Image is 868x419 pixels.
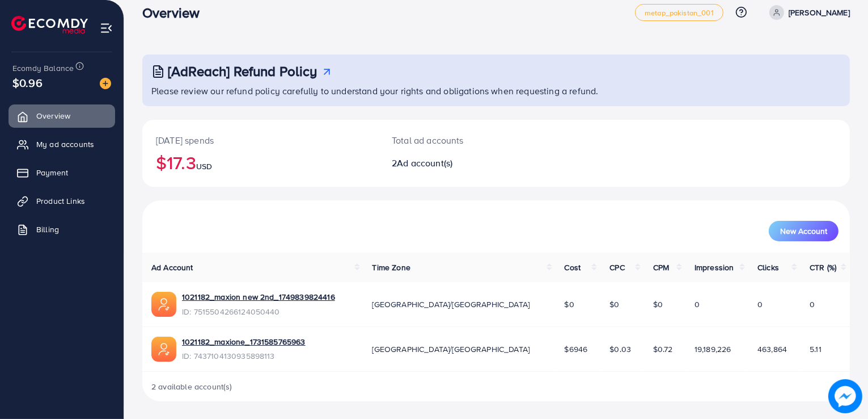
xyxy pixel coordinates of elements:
a: Billing [9,218,115,241]
span: 5.11 [810,343,822,355]
span: $0.96 [12,74,43,91]
span: $0.72 [653,343,673,355]
span: Payment [36,167,68,178]
a: [PERSON_NAME] [765,5,850,20]
span: Cost [565,262,581,273]
span: Product Links [36,195,85,207]
span: Impression [695,262,734,273]
p: [DATE] spends [156,133,365,147]
span: Time Zone [372,262,410,273]
img: ic-ads-acc.e4c84228.svg [151,292,176,317]
h2: 2 [392,158,541,169]
p: Total ad accounts [392,133,541,147]
img: menu [100,22,113,35]
span: Billing [36,224,59,235]
span: CPM [653,262,669,273]
span: Clicks [757,262,779,273]
span: $6946 [565,343,588,355]
p: Please review our refund policy carefully to understand your rights and obligations when requesti... [151,84,843,98]
span: My ad accounts [36,139,94,150]
h3: [AdReach] Refund Policy [168,63,317,79]
span: metap_pakistan_001 [645,9,714,16]
a: metap_pakistan_001 [635,4,723,21]
img: image [829,380,862,413]
span: $0.03 [609,343,631,355]
button: New Account [769,221,839,241]
span: [GEOGRAPHIC_DATA]/[GEOGRAPHIC_DATA] [372,299,530,310]
span: 463,864 [757,343,787,355]
span: 0 [695,299,700,310]
span: Ecomdy Balance [12,62,74,74]
span: Overview [36,110,70,121]
span: USD [196,161,212,172]
span: $0 [565,299,574,310]
img: ic-ads-acc.e4c84228.svg [151,337,176,362]
img: logo [11,16,88,33]
a: Payment [9,161,115,184]
span: ID: 7515504266124050440 [182,306,335,317]
span: 0 [757,299,763,310]
span: 0 [810,299,815,310]
span: CTR (%) [810,262,836,273]
span: ID: 7437104130935898113 [182,350,306,362]
span: 19,189,226 [695,343,731,355]
a: Product Links [9,190,115,212]
a: Overview [9,104,115,127]
p: [PERSON_NAME] [789,6,850,19]
span: $0 [653,299,663,310]
span: New Account [780,227,827,235]
a: 1021182_maxion new 2nd_1749839824416 [182,291,335,303]
span: Ad account(s) [397,157,452,169]
h3: Overview [142,5,209,21]
a: My ad accounts [9,133,115,156]
span: [GEOGRAPHIC_DATA]/[GEOGRAPHIC_DATA] [372,343,530,355]
span: $0 [609,299,619,310]
h2: $17.3 [156,152,365,173]
img: image [100,78,111,89]
span: Ad Account [151,262,193,273]
span: 2 available account(s) [151,381,232,392]
span: CPC [609,262,624,273]
a: 1021182_maxione_1731585765963 [182,336,306,347]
